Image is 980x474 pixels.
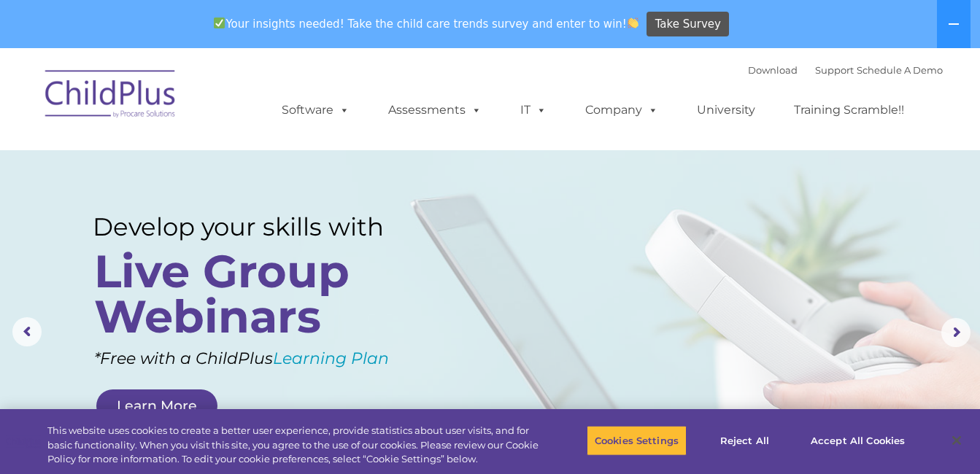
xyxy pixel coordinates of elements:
[682,96,770,125] a: University
[38,60,184,133] img: ChildPlus by Procare Solutions
[94,249,412,339] rs-layer: Live Group Webinars
[803,425,913,456] button: Accept All Cookies
[96,389,217,422] a: Learn More
[214,18,225,28] img: ✅
[203,96,247,107] span: Last name
[815,64,854,76] a: Support
[93,212,417,241] rs-layer: Develop your skills with
[587,425,687,456] button: Cookies Settings
[374,96,496,125] a: Assessments
[208,9,645,38] span: Your insights needed! Take the child care trends survey and enter to win!
[267,96,364,125] a: Software
[655,12,721,37] span: Take Survey
[506,96,561,125] a: IT
[628,18,638,28] img: 👏
[748,64,943,76] font: |
[779,96,919,125] a: Training Scramble!!
[203,156,265,167] span: Phone number
[571,96,673,125] a: Company
[94,344,440,373] rs-layer: *Free with a ChildPlus
[647,12,729,37] a: Take Survey
[941,424,973,456] button: Close
[47,424,539,467] div: This website uses cookies to create a better user experience, provide statistics about user visit...
[699,425,790,456] button: Reject All
[857,64,943,76] a: Schedule A Demo
[748,64,798,76] a: Download
[273,349,389,368] a: Learning Plan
